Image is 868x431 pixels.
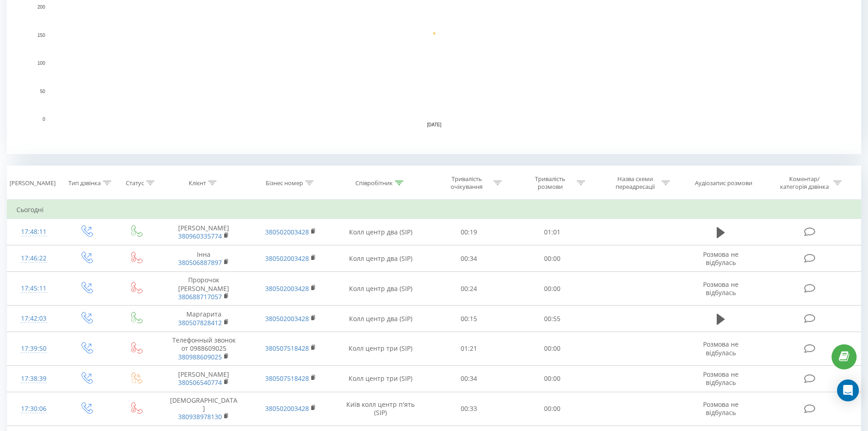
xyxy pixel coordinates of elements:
td: 00:33 [427,392,511,426]
a: 380688717057 [178,292,222,301]
span: Розмова не відбулась [703,280,739,297]
span: Розмова не відбулась [703,250,739,267]
div: [PERSON_NAME] [10,179,56,187]
td: Колл центр три (SIP) [334,365,427,392]
td: 00:55 [511,306,594,332]
div: 17:39:50 [16,340,51,358]
td: Київ колл центр п'ять (SIP) [334,392,427,426]
a: 380938978130 [178,412,222,421]
td: 00:00 [511,365,594,392]
td: 00:24 [427,272,511,306]
div: Коментар/категорія дзвінка [778,175,831,191]
td: 00:19 [427,219,511,245]
a: 380502003428 [265,284,309,293]
div: Співробітник [355,179,393,187]
div: Статус [126,179,144,187]
td: Колл центр два (SIP) [334,306,427,332]
a: 380506540774 [178,378,222,387]
td: [PERSON_NAME] [160,365,247,392]
td: 00:00 [511,392,594,426]
td: Сьогодні [7,201,861,219]
a: 380506887897 [178,258,222,267]
a: 380502003428 [265,254,309,263]
div: 17:38:39 [16,370,51,388]
td: Інна [160,245,247,272]
td: [DEMOGRAPHIC_DATA] [160,392,247,426]
div: 17:45:11 [16,280,51,297]
div: 17:30:06 [16,400,51,418]
a: 380502003428 [265,314,309,323]
td: 00:00 [511,272,594,306]
td: Маргарита [160,306,247,332]
div: Аудіозапис розмови [695,179,752,187]
div: 17:48:11 [16,223,51,241]
div: Назва схеми переадресації [611,175,659,191]
div: Клієнт [189,179,206,187]
td: Колл центр два (SIP) [334,272,427,306]
div: Тривалість розмови [526,175,575,191]
a: 380988609025 [178,353,222,361]
div: 17:46:22 [16,249,51,267]
span: Розмова не відбулась [703,370,739,387]
td: 00:34 [427,365,511,392]
div: Тривалість очікування [442,175,491,191]
td: [PERSON_NAME] [160,219,247,245]
td: 00:00 [511,332,594,366]
text: 150 [37,33,45,38]
a: 380507828412 [178,318,222,327]
span: Розмова не відбулась [703,340,739,357]
a: 380507518428 [265,344,309,353]
td: 01:21 [427,332,511,366]
td: Колл центр два (SIP) [334,245,427,272]
span: Розмова не відбулась [703,400,739,417]
div: Тип дзвінка [68,179,101,187]
td: 00:00 [511,245,594,272]
a: 380502003428 [265,404,309,413]
td: 00:15 [427,306,511,332]
a: 380502003428 [265,228,309,236]
td: Пророчок [PERSON_NAME] [160,272,247,306]
td: Колл центр три (SIP) [334,332,427,366]
a: 380507518428 [265,374,309,383]
text: 50 [40,89,46,94]
text: [DATE] [427,122,442,127]
text: 0 [42,117,45,122]
text: 200 [37,5,45,10]
td: 01:01 [511,219,594,245]
div: Open Intercom Messenger [837,379,859,401]
td: Колл центр два (SIP) [334,219,427,245]
a: 380960335774 [178,232,222,240]
text: 100 [37,61,45,66]
div: Бізнес номер [266,179,303,187]
div: 17:42:03 [16,310,51,327]
td: Телефонный звонок от 0988609025 [160,332,247,366]
td: 00:34 [427,245,511,272]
